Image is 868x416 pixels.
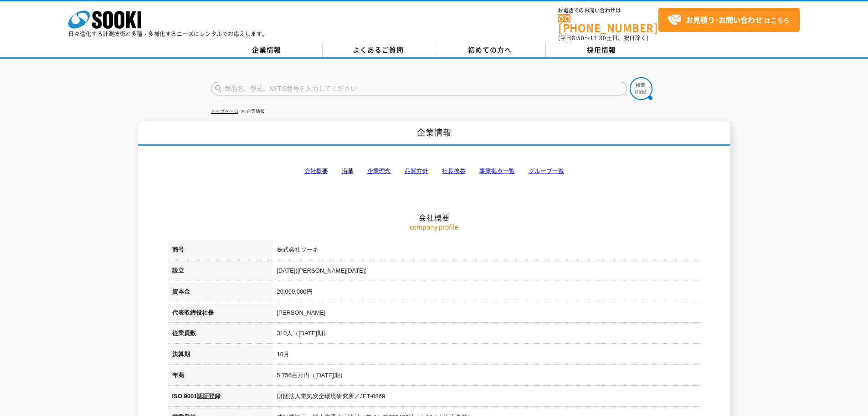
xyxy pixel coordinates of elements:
th: 商号 [168,241,272,262]
a: お見積り･お問い合わせはこちら [658,8,800,32]
p: company profile [168,222,701,232]
a: 企業情報 [211,43,323,57]
a: 品質方針 [405,168,428,174]
img: btn_search.png [630,77,652,100]
td: 310人（[DATE]期） [272,324,701,345]
strong: お見積り･お問い合わせ [686,14,762,25]
td: 5,756百万円（[DATE]期） [272,366,701,387]
span: 8:50 [572,34,585,42]
th: ISO 9001認証登録 [168,387,272,408]
li: 企業情報 [240,107,265,116]
a: 初めての方へ [434,43,546,57]
th: 資本金 [168,283,272,304]
th: 代表取締役社長 [168,304,272,325]
a: グループ一覧 [529,168,564,174]
td: 10月 [272,345,701,366]
a: 沿革 [342,168,354,174]
th: 決算期 [168,345,272,366]
td: [DATE]([PERSON_NAME][DATE]) [272,262,701,283]
th: 従業員数 [168,324,272,345]
td: 20,000,000円 [272,283,701,304]
input: 商品名、型式、NETIS番号を入力してください [211,82,627,95]
p: 日々進化する計測技術と多種・多様化するニーズにレンタルでお応えします。 [68,31,268,37]
span: (平日 ～ 土日、祝日除く) [558,34,648,42]
td: 財団法人電気安全環境研究所／JET-0869 [272,387,701,408]
th: 設立 [168,262,272,283]
h1: 企業情報 [138,121,730,146]
td: 株式会社ソーキ [272,241,701,262]
a: 会社概要 [304,168,328,174]
a: [PHONE_NUMBER] [558,14,658,33]
a: 事業拠点一覧 [479,168,515,174]
h2: 会社概要 [168,121,701,222]
span: はこちら [668,13,790,27]
span: 初めての方へ [468,45,512,55]
th: 年商 [168,366,272,387]
a: 企業理念 [367,168,391,174]
a: よくあるご質問 [323,43,434,57]
td: [PERSON_NAME] [272,304,701,325]
a: トップページ [211,109,238,114]
span: お電話でのお問い合わせは [558,8,658,13]
a: 採用情報 [546,43,657,57]
span: 17:30 [590,34,606,42]
a: 社長挨拶 [442,168,466,174]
